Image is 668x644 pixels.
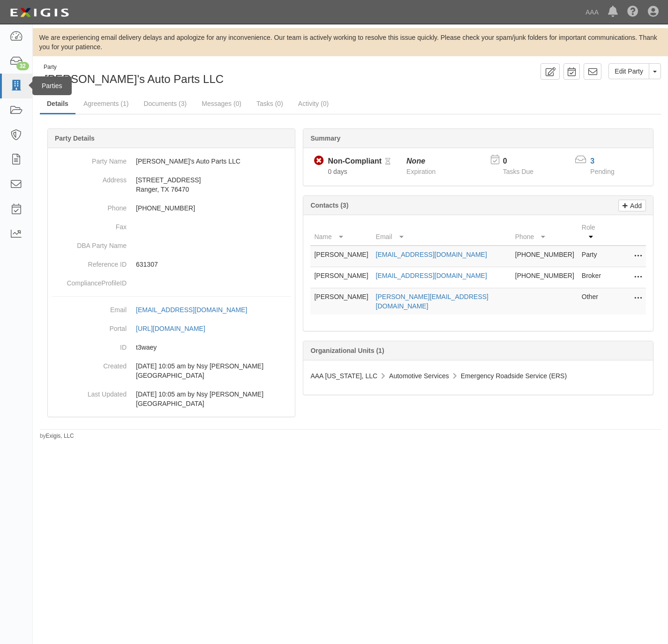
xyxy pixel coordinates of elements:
td: [PHONE_NUMBER] [511,246,578,267]
dd: 08/15/2025 10:05 am by Nsy Archibong-Usoro [52,385,291,413]
a: Agreements (1) [76,94,135,113]
span: Pending [590,168,614,175]
dt: Last Updated [52,385,127,399]
div: Parties [32,76,72,95]
p: 0 [503,156,545,167]
dt: Fax [52,217,127,232]
div: We are experiencing email delivery delays and apologize for any inconvenience. Our team is active... [33,33,668,52]
a: Tasks (0) [249,94,290,113]
dt: Created [52,357,127,371]
a: [URL][DOMAIN_NAME] [136,325,216,332]
dt: Reference ID [52,255,127,269]
img: logo-5460c22ac91f19d4615b14bd174203de0afe785f0fc80cf4dbbc73dc1793850b.png [7,4,72,21]
dd: t3waey [52,338,291,357]
td: Party [578,246,608,267]
dt: Address [52,171,127,185]
dt: Phone [52,199,127,213]
dt: ComplianceProfileID [52,274,127,288]
a: [EMAIL_ADDRESS][DOMAIN_NAME] [136,306,257,314]
dt: ID [52,338,127,352]
p: 631307 [136,260,291,269]
dd: [PERSON_NAME]'s Auto Parts LLC [52,152,291,171]
td: [PERSON_NAME] [310,288,372,315]
div: [EMAIL_ADDRESS][DOMAIN_NAME] [136,305,247,315]
a: [PERSON_NAME][EMAIL_ADDRESS][DOMAIN_NAME] [376,293,488,310]
td: [PERSON_NAME] [310,267,372,288]
span: Expiration [406,168,435,175]
span: Automotive Services [389,372,449,380]
span: [PERSON_NAME]'s Auto Parts LLC [45,73,224,85]
dt: Portal [52,319,127,333]
a: Details [40,94,75,114]
th: Name [310,219,372,246]
dd: [STREET_ADDRESS] Ranger, TX 76470 [52,171,291,199]
a: Activity (0) [291,94,336,113]
a: [EMAIL_ADDRESS][DOMAIN_NAME] [376,272,487,279]
dt: Email [52,300,127,315]
i: Non-Compliant [314,156,324,166]
th: Email [372,219,511,246]
a: 3 [590,157,594,165]
div: Non-Compliant [328,156,382,167]
a: [EMAIL_ADDRESS][DOMAIN_NAME] [376,251,487,258]
a: Exigis, LLC [46,433,74,439]
td: Other [578,288,608,315]
i: Pending Review [385,158,390,165]
small: by [40,432,74,440]
div: Party [44,63,224,71]
dd: [PHONE_NUMBER] [52,199,291,217]
i: Help Center - Complianz [627,7,638,18]
span: AAA [US_STATE], LLC [310,372,377,380]
a: Edit Party [608,63,649,79]
a: Documents (3) [136,94,194,113]
td: [PERSON_NAME] [310,246,372,267]
b: Party Details [55,135,95,142]
dt: Party Name [52,152,127,166]
a: AAA [581,3,603,22]
dd: 08/15/2025 10:05 am by Nsy Archibong-Usoro [52,357,291,385]
b: Summary [310,135,340,142]
th: Role [578,219,608,246]
div: Freddy's Auto Parts LLC [40,63,344,87]
b: Organizational Units (1) [310,347,384,354]
div: 32 [16,62,29,70]
i: None [406,157,425,165]
span: Emergency Roadside Service (ERS) [461,372,567,380]
a: Messages (0) [195,94,248,113]
td: [PHONE_NUMBER] [511,267,578,288]
a: Add [618,200,646,211]
dt: DBA Party Name [52,236,127,250]
b: Contacts (3) [310,202,348,209]
span: Since 08/15/2025 [328,168,347,175]
td: Broker [578,267,608,288]
p: Add [628,200,642,211]
th: Phone [511,219,578,246]
span: Tasks Due [503,168,533,175]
